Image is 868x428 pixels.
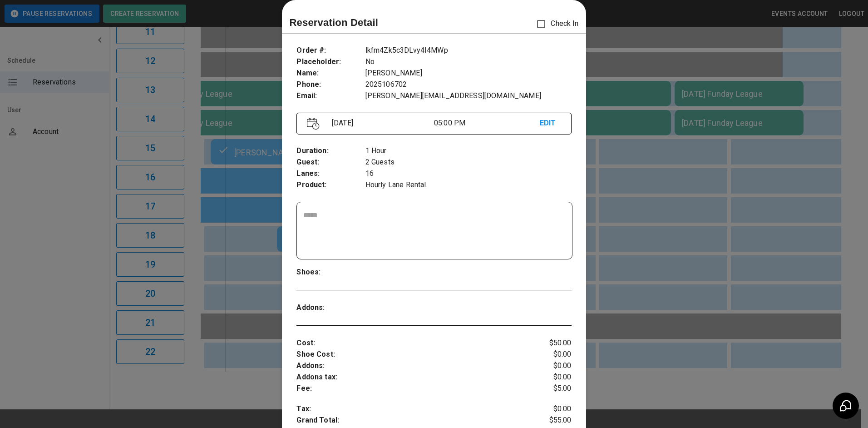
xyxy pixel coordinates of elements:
p: No [365,56,572,68]
p: 1 Hour [365,145,572,157]
img: Vector [307,118,320,130]
p: Phone : [296,79,365,90]
p: Check In [532,15,578,34]
p: Name : [296,68,365,79]
p: Reservation Detail [289,15,378,30]
p: $50.00 [526,338,572,349]
p: Tax : [296,403,525,415]
p: Order # : [296,45,365,56]
p: Lanes : [296,168,365,179]
p: Shoe Cost : [296,349,525,360]
p: Addons : [296,302,365,314]
p: $0.00 [526,360,572,372]
p: Shoes : [296,267,365,278]
p: Cost : [296,338,525,349]
p: Addons tax : [296,372,525,383]
p: Email : [296,90,365,102]
p: $0.00 [526,403,572,415]
p: 2025106702 [365,79,572,90]
p: Product : [296,179,365,191]
p: Fee : [296,383,525,394]
p: $5.00 [526,383,572,394]
p: 05:00 PM [434,118,540,129]
p: 16 [365,168,572,179]
p: lkfm4Zk5c3DLvy4I4MWp [365,45,572,56]
p: 2 Guests [365,157,572,168]
p: $0.00 [526,372,572,383]
p: Hourly Lane Rental [365,179,572,191]
p: [DATE] [328,118,434,129]
p: Placeholder : [296,56,365,68]
p: EDIT [540,118,561,129]
p: Addons : [296,360,525,372]
p: [PERSON_NAME][EMAIL_ADDRESS][DOMAIN_NAME] [365,90,572,102]
p: $0.00 [526,349,572,360]
p: Guest : [296,157,365,168]
p: [PERSON_NAME] [365,68,572,79]
p: Duration : [296,145,365,157]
